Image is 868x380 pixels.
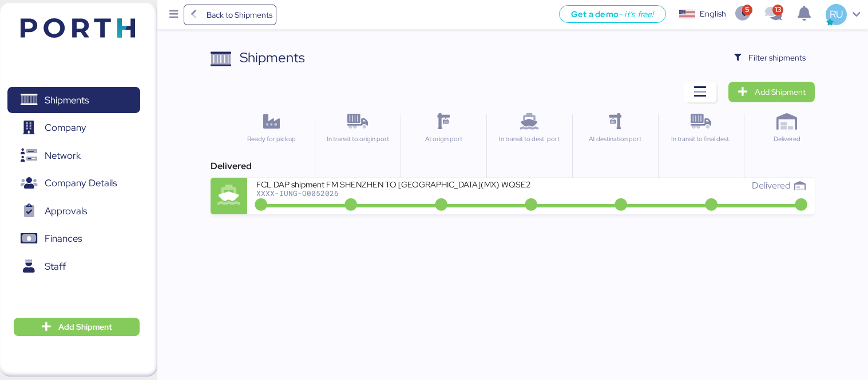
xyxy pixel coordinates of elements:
[233,134,310,144] div: Ready for pickup
[830,7,843,22] span: RU
[7,87,140,113] a: Shipments
[728,82,815,102] a: Add Shipment
[7,198,140,224] a: Approvals
[45,92,89,109] span: Shipments
[406,134,481,144] div: At origin port
[240,47,305,68] div: Shipments
[749,134,825,144] div: Delivered
[492,134,567,144] div: In transit to dest. port
[256,189,531,197] div: XXXX-IUNG-O0052026
[7,170,140,197] a: Company Details
[577,134,653,144] div: At destination port
[7,115,140,141] a: Company
[7,142,140,169] a: Network
[45,175,117,191] span: Company Details
[45,203,87,219] span: Approvals
[725,47,815,68] button: Filter shipments
[7,226,140,252] a: Finances
[184,5,277,25] a: Back to Shipments
[663,134,739,144] div: In transit to final dest.
[256,179,531,189] div: FCL DAP shipment FM SHENZHEN TO [GEOGRAPHIC_DATA](MX) WQSE2507X34
[748,51,806,65] span: Filter shipments
[320,134,395,144] div: In transit to origin port
[164,5,184,25] button: Menu
[45,119,86,136] span: Company
[752,179,790,191] span: Delivered
[45,258,66,275] span: Staff
[45,147,81,164] span: Network
[755,85,806,99] span: Add Shipment
[45,230,82,247] span: Finances
[58,320,112,334] span: Add Shipment
[700,8,726,20] div: English
[7,253,140,279] a: Staff
[207,8,272,22] span: Back to Shipments
[14,318,140,336] button: Add Shipment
